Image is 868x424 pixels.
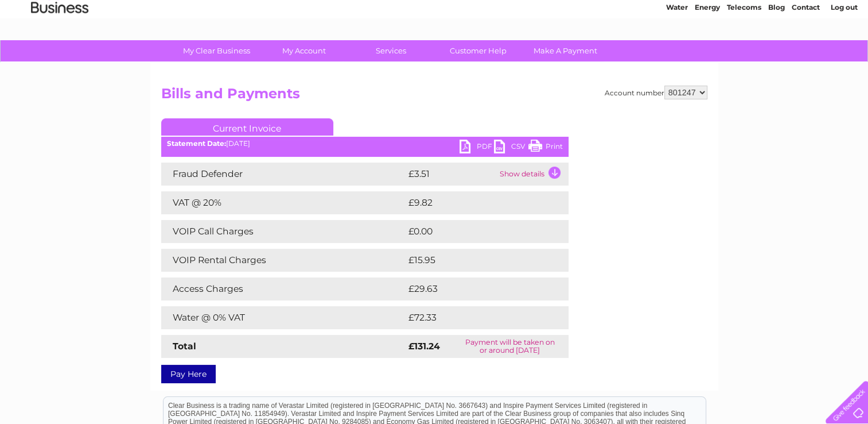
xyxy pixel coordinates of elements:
[830,49,857,57] a: Log out
[518,40,613,61] a: Make A Payment
[164,6,706,56] div: Clear Business is a trading name of Verastar Limited (registered in [GEOGRAPHIC_DATA] No. 3667643...
[494,140,528,156] a: CSV
[768,49,785,57] a: Blog
[173,341,196,352] strong: Total
[406,306,545,329] td: £72.33
[161,191,406,214] td: VAT @ 20%
[792,49,820,57] a: Contact
[451,335,568,358] td: Payment will be taken on or around [DATE]
[431,40,526,61] a: Customer Help
[406,277,546,300] td: £29.63
[406,220,542,243] td: £0.00
[161,163,406,186] td: Fraud Defender
[605,86,707,99] div: Account number
[161,118,333,136] a: Current Invoice
[161,365,216,383] a: Pay Here
[406,163,497,186] td: £3.51
[256,40,351,61] a: My Account
[161,140,569,148] div: [DATE]
[497,163,569,186] td: Show details
[161,249,406,272] td: VOIP Rental Charges
[161,277,406,300] td: Access Charges
[727,49,761,57] a: Telecoms
[408,341,440,352] strong: £131.24
[161,220,406,243] td: VOIP Call Charges
[161,306,406,329] td: Water @ 0% VAT
[460,140,494,156] a: PDF
[30,30,89,65] img: logo.png
[169,40,264,61] a: My Clear Business
[406,191,542,214] td: £9.82
[528,140,563,156] a: Print
[652,6,731,20] a: 0333 014 3131
[344,40,438,61] a: Services
[406,249,544,272] td: £15.95
[666,49,688,57] a: Water
[161,86,707,107] h2: Bills and Payments
[167,139,226,148] b: Statement Date:
[695,49,720,57] a: Energy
